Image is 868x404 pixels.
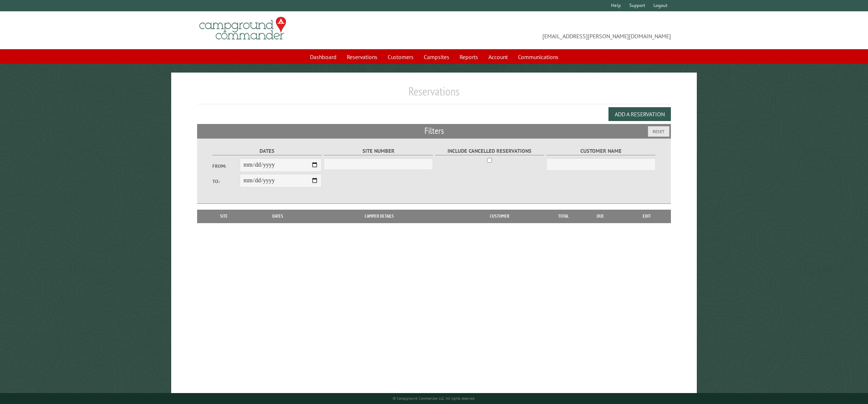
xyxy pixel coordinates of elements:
th: Due [578,210,623,223]
th: Camper Details [308,210,450,223]
small: © Campground Commander LLC. All rights reserved. [393,396,475,401]
img: Campground Commander [197,14,288,43]
h1: Reservations [197,84,671,104]
label: To: [212,178,240,185]
label: Customer Name [546,147,656,155]
a: Reports [455,50,483,64]
h2: Filters [197,124,671,138]
a: Dashboard [306,50,341,64]
a: Communications [514,50,563,64]
th: Customer [450,210,549,223]
button: Reset [648,126,669,137]
th: Total [549,210,578,223]
span: [EMAIL_ADDRESS][PERSON_NAME][DOMAIN_NAME] [434,20,671,40]
a: Reservations [342,50,382,64]
a: Account [484,50,512,64]
th: Edit [623,210,671,223]
label: Site Number [324,147,433,155]
label: Dates [212,147,322,155]
th: Dates [247,210,308,223]
label: From: [212,163,240,170]
th: Site [201,210,247,223]
a: Customers [383,50,418,64]
a: Campsites [419,50,454,64]
button: Add a Reservation [608,107,671,121]
label: Include Cancelled Reservations [435,147,544,155]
